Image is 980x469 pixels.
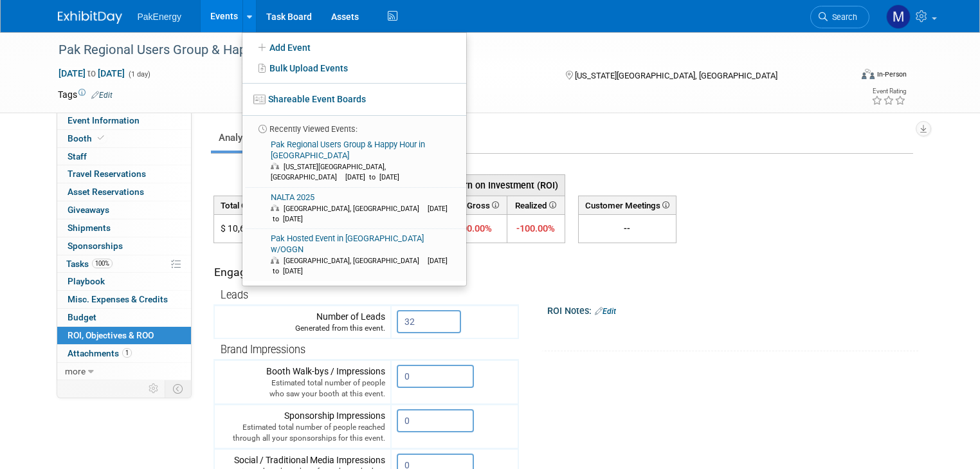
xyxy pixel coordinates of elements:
[345,173,406,181] span: [DATE] to [DATE]
[57,363,191,380] a: more
[221,289,248,301] span: Leads
[165,380,191,397] td: Toggle Event Tabs
[271,205,448,223] span: [DATE] to [DATE]
[214,264,513,280] div: Engagement Metrics
[246,135,461,187] a: Pak Regional Users Group & Happy Hour in [GEOGRAPHIC_DATA] [US_STATE][GEOGRAPHIC_DATA], [GEOGRAPH...
[68,169,146,179] span: Travel Reservations
[143,380,165,397] td: Personalize Event Tab Strip
[271,163,386,181] span: [US_STATE][GEOGRAPHIC_DATA], [GEOGRAPHIC_DATA]
[516,223,555,234] span: -100.00%
[68,223,111,233] span: Shipments
[246,188,461,229] a: NALTA 2025 [GEOGRAPHIC_DATA], [GEOGRAPHIC_DATA] [DATE] to [DATE]
[57,309,191,326] a: Budget
[220,409,385,444] div: Sponsorship Impressions
[54,39,835,62] div: Pak Regional Users Group & Happy Hour in [GEOGRAPHIC_DATA]
[213,196,275,214] th: Total Cost
[57,130,191,147] a: Booth
[876,69,907,79] div: In-Person
[220,422,385,444] div: Estimated total number of people reached through all your sponsorships for this event.
[213,215,275,243] td: $ 10,638.91
[810,6,869,28] a: Search
[138,12,181,22] span: PakEnergy
[68,276,105,286] span: Playbook
[68,330,154,340] span: ROI, Objectives & ROO
[828,12,857,22] span: Search
[68,241,123,251] span: Sponsorships
[220,310,385,334] div: Number of Leads
[57,255,191,273] a: Tasks100%
[575,71,777,80] span: [US_STATE][GEOGRAPHIC_DATA], [GEOGRAPHIC_DATA]
[221,344,305,356] span: Brand Impressions
[220,378,385,400] div: Estimated total number of people who saw your booth at this event.
[871,88,906,95] div: Event Rating
[57,183,191,201] a: Asset Reservations
[86,68,98,78] span: to
[453,223,492,234] span: -100.00%
[584,222,671,235] div: --
[57,327,191,344] a: ROI, Objectives & ROO
[242,37,466,58] a: Add Event
[98,134,104,142] i: Booth reservation complete
[595,307,616,316] a: Edit
[66,259,113,269] span: Tasks
[547,301,919,318] div: ROI Notes:
[220,365,385,400] div: Booth Walk-bys / Impressions
[57,291,191,308] a: Misc. Expenses & Credits
[438,196,507,214] th: Total Gross
[68,151,87,161] span: Staff
[57,273,191,290] a: Playbook
[284,205,426,213] span: [GEOGRAPHIC_DATA], [GEOGRAPHIC_DATA]
[68,312,96,322] span: Budget
[246,229,461,281] a: Pak Hosted Event in [GEOGRAPHIC_DATA] w/OGGN [GEOGRAPHIC_DATA], [GEOGRAPHIC_DATA] [DATE] to [DATE]
[68,115,140,125] span: Event Information
[68,133,107,143] span: Booth
[68,205,109,215] span: Giveaways
[68,294,168,304] span: Misc. Expenses & Credits
[886,5,911,29] img: Mary Walker
[57,237,191,255] a: Sponsorships
[58,11,122,24] img: ExhibitDay
[92,259,113,268] span: 100%
[57,345,191,362] a: Attachments1
[127,70,150,78] span: (1 day)
[65,366,86,376] span: more
[58,68,125,79] span: [DATE] [DATE]
[57,165,191,183] a: Travel Reservations
[91,91,113,100] a: Edit
[57,112,191,129] a: Event Information
[57,219,191,237] a: Shipments
[578,196,676,214] th: Customer Meetings
[242,115,466,135] li: Recently Viewed Events:
[57,148,191,165] a: Staff
[242,58,466,78] a: Bulk Upload Events
[68,348,132,358] span: Attachments
[781,67,907,86] div: Event Format
[122,348,132,358] span: 1
[58,88,113,101] td: Tags
[220,323,385,334] div: Generated from this event.
[438,174,565,196] th: Return on Investment (ROI)
[253,95,266,104] img: seventboard-3.png
[862,69,875,79] img: Format-Inperson.png
[284,257,426,265] span: [GEOGRAPHIC_DATA], [GEOGRAPHIC_DATA]
[242,87,466,111] a: Shareable Event Boards
[57,201,191,219] a: Giveaways
[507,196,565,214] th: Realized
[211,125,292,151] a: Analytics & ROI
[68,187,144,197] span: Asset Reservations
